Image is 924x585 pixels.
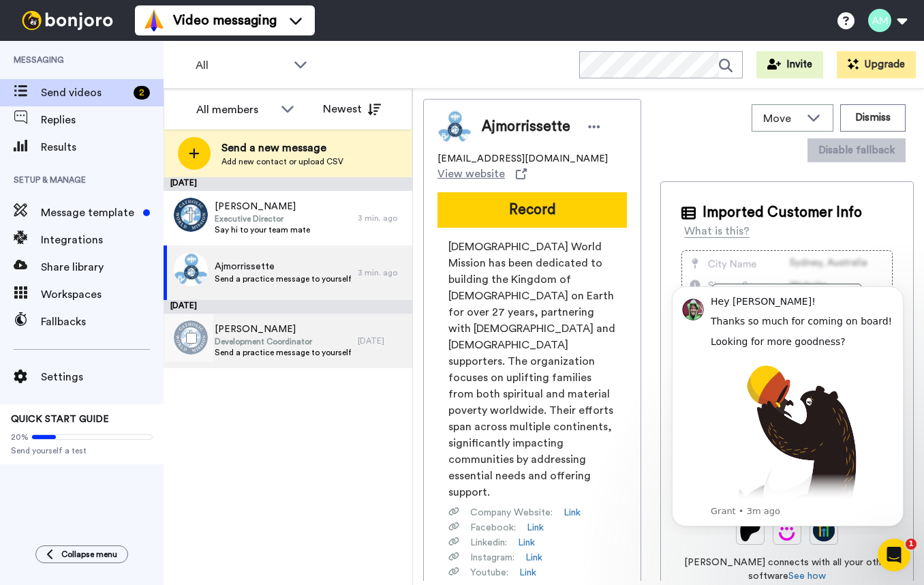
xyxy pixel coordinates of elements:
div: [DATE] [164,300,412,314]
span: 1 [906,539,917,550]
div: [DATE] [164,177,412,191]
span: Results [41,139,164,155]
span: Send a new message [221,140,343,156]
iframe: Intercom live chat [878,539,910,571]
span: Send a practice message to yourself [215,347,351,358]
div: 2 [134,86,150,100]
button: Collapse menu [35,545,128,563]
div: What is this? [684,223,750,239]
span: Collapse menu [61,549,117,560]
a: Link [564,506,581,520]
span: Company Website : [470,506,553,520]
div: 3 min. ago [358,267,405,278]
a: Link [527,521,544,535]
span: All [196,57,287,74]
span: Instagram : [470,551,514,565]
span: Share library [41,259,164,275]
img: 6c0d6589-2182-4b50-8d19-aa3a8768bac8.jpg [174,252,208,286]
span: Executive Director [215,213,310,224]
span: Send a practice message to yourself [215,273,351,284]
span: Ajmorrissette [482,117,570,137]
span: [EMAIL_ADDRESS][DOMAIN_NAME] [437,152,608,166]
span: Fallbacks [41,314,164,330]
iframe: Intercom notifications message [651,274,924,535]
span: Add new contact or upload CSV [221,156,343,167]
img: bj-logo-header-white.svg [16,11,119,30]
a: Link [518,536,535,550]
img: vm-color.svg [143,10,165,31]
span: Development Coordinator [215,336,351,347]
span: Workspaces [41,286,164,303]
span: [PERSON_NAME] [215,322,351,336]
span: Youtube : [470,566,508,580]
span: Send videos [41,85,128,101]
button: Upgrade [837,51,916,78]
button: Record [437,192,627,228]
a: See how [788,571,826,581]
span: Send yourself a test [11,445,153,456]
span: Facebook : [470,521,516,535]
button: Dismiss [840,104,906,132]
a: View website [437,166,527,182]
span: [DEMOGRAPHIC_DATA] World Mission has been dedicated to building the Kingdom of [DEMOGRAPHIC_DATA]... [448,239,616,500]
span: Settings [41,369,164,385]
span: Message template [41,205,138,221]
div: 3 min. ago [358,213,405,224]
span: Replies [41,112,164,128]
button: Newest [313,95,391,123]
div: All members [196,102,274,118]
span: Video messaging [173,11,277,30]
img: 237a426b-037e-44e9-b20a-ee0d821f112a.jpg [174,198,208,232]
a: Link [519,566,536,580]
span: Say hi to your team mate [215,224,310,235]
div: [DATE] [358,335,405,346]
span: QUICK START GUIDE [11,415,109,424]
span: 20% [11,432,29,442]
span: [PERSON_NAME] [215,200,310,213]
img: Image of Ajmorrissette [437,110,472,144]
span: Linkedin : [470,536,507,550]
span: View website [437,166,505,182]
button: Invite [756,51,823,78]
span: Ajmorrissette [215,260,351,273]
span: Move [763,110,800,127]
span: [PERSON_NAME] connects with all your other software [681,556,893,583]
a: Link [525,551,542,565]
span: Integrations [41,232,164,248]
button: Disable fallback [807,138,906,162]
span: Imported Customer Info [703,202,862,223]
